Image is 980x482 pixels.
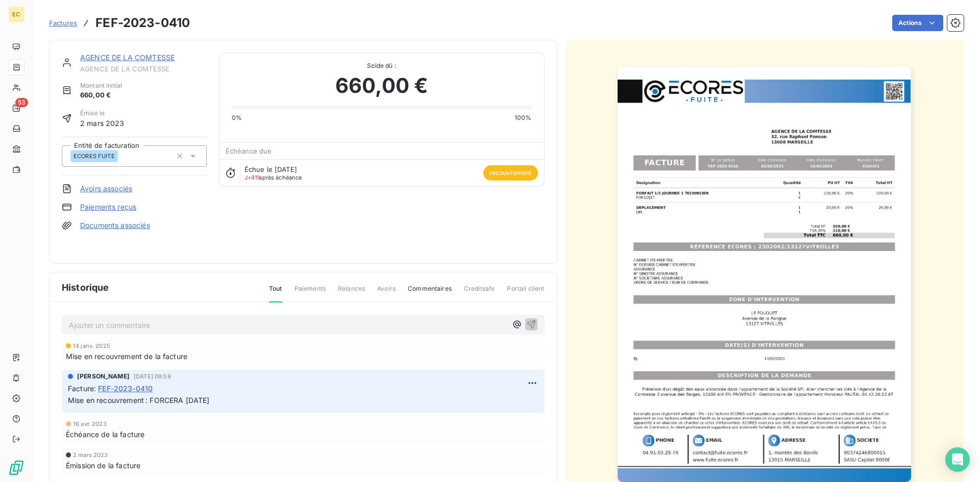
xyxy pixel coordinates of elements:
h3: FEF-2023-0410 [95,14,190,32]
span: Tout [269,284,282,302]
a: AGENCE DE LA COMTESSE [80,53,175,62]
span: Mise en recouvrement de la facture [66,351,187,362]
span: recouvrement [483,165,538,181]
span: Portail client [507,284,544,301]
span: Relances [338,284,365,301]
span: 2 mars 2023 [80,118,125,129]
span: AGENCE DE LA COMTESSE [80,65,207,73]
span: Historique [62,281,109,294]
span: 660,00 € [335,70,428,101]
span: 53 [15,98,28,107]
span: 14 janv. 2025 [73,343,110,349]
span: 660,00 € [80,90,122,100]
span: ECORES FUITE [73,153,115,159]
span: [PERSON_NAME] [77,372,130,381]
span: Commentaires [408,284,452,301]
a: Documents associés [80,220,150,231]
span: FEF-2023-0410 [98,383,153,394]
button: Actions [892,15,943,31]
span: 100% [514,113,532,122]
span: Échéance due [226,147,272,155]
span: Facture : [68,383,96,394]
span: [DATE] 09:59 [134,373,171,379]
img: Logo LeanPay [8,460,24,476]
span: Mise en recouvrement : FORCERA [DATE] [68,396,210,404]
span: Creditsafe [464,284,495,301]
a: Paiements reçus [80,202,136,212]
div: Open Intercom Messenger [945,447,970,472]
a: Factures [49,18,77,28]
span: Avoirs [377,284,396,301]
span: 0% [232,113,242,122]
span: Émise le [80,109,125,118]
span: après échéance [244,174,302,181]
span: Solde dû : [232,61,532,70]
div: EC [8,6,24,22]
span: J+911 [244,174,259,181]
span: 2 mars 2023 [73,452,108,458]
span: Paiements [295,284,326,301]
a: Avoirs associés [80,184,132,194]
img: invoice_thumbnail [618,67,911,482]
span: Échue le [DATE] [244,165,297,173]
span: Factures [49,19,77,27]
span: Montant initial [80,81,122,90]
span: 16 avr. 2023 [73,421,107,427]
span: Émission de la facture [66,460,140,471]
span: Échéance de la facture [66,429,144,440]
